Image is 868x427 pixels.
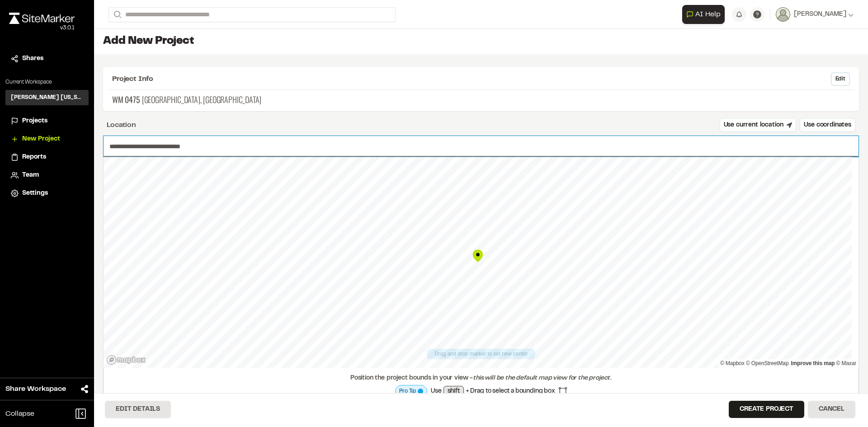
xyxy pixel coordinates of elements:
img: rebrand.png [9,13,75,24]
button: Create Project [729,401,804,418]
span: shift [443,386,464,397]
div: Map layer is currently processing to full resolution [395,385,427,398]
a: Projects [11,116,83,126]
button: Open AI Assistant [682,5,725,24]
div: Use + Drag to select a bounding box [395,385,567,398]
span: Projects [22,116,47,126]
button: Edit [831,72,850,86]
p: [GEOGRAPHIC_DATA], [GEOGRAPHIC_DATA] [112,94,850,106]
button: Search [108,7,125,22]
div: Map marker [471,249,485,263]
span: Share Workspace [5,384,66,394]
span: Settings [22,188,48,198]
span: WM 0475 [112,94,140,106]
canvas: Map [104,157,852,368]
img: User [776,7,790,22]
span: this will be the default map view for the project. [473,375,612,381]
button: [PERSON_NAME] [776,7,854,22]
a: Team [11,170,83,180]
span: Project Info [112,74,153,84]
a: New Project [11,134,83,144]
div: Position the project bounds in your view - [109,373,853,383]
button: Use coordinates [800,118,855,132]
p: Current Workspace [5,78,89,86]
a: Reports [11,152,83,162]
span: Map layer is currently processing to full resolution [418,389,423,394]
h3: [PERSON_NAME] [US_STATE] [11,94,83,102]
a: Mapbox [720,360,745,366]
h1: Add New Project [103,34,859,49]
a: Map feedback [791,360,835,366]
button: Use current location [720,118,797,132]
a: Shares [11,54,83,64]
span: Pro Tip [399,387,416,395]
span: Team [22,170,39,180]
span: [PERSON_NAME] [794,9,846,19]
span: Reports [22,152,46,162]
button: Edit Details [105,401,171,418]
div: Location [107,120,136,131]
a: Settings [11,188,83,198]
span: New Project [22,134,60,144]
span: Shares [22,54,43,64]
span: Collapse [5,408,34,419]
button: Cancel [808,401,855,418]
div: Oh geez...please don't... [9,24,75,32]
div: Open AI Assistant [682,5,728,24]
a: OpenStreetMap [746,360,789,366]
span: AI Help [695,9,721,20]
a: Maxar [836,360,856,366]
a: Mapbox logo [106,355,146,365]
